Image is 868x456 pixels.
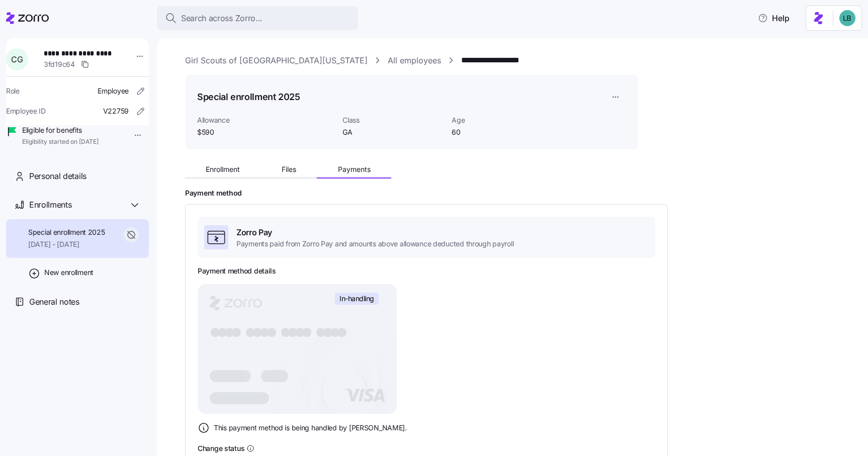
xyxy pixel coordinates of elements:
span: Payments paid from Zorro Pay and amounts above allowance deducted through payroll [236,239,513,249]
img: 55738f7c4ee29e912ff6c7eae6e0401b [839,10,855,26]
button: Search across Zorro... [157,6,358,30]
span: $590 [197,127,334,137]
tspan: ● [315,325,327,340]
tspan: ● [231,325,242,340]
h2: Payment method [185,189,854,198]
span: Allowance [197,115,334,125]
tspan: ● [287,325,299,340]
span: General notes [29,296,79,308]
tspan: ● [217,325,228,340]
span: Files [282,166,296,173]
h1: Special enrollment 2025 [197,90,300,103]
span: Employee ID [6,106,46,116]
span: V22759 [103,106,129,116]
span: Search across Zorro... [181,12,263,25]
span: In-handling [339,294,374,303]
span: Eligible for benefits [22,125,99,135]
h3: Payment method details [198,266,276,276]
span: Payments [338,166,371,173]
span: C G [11,55,23,63]
tspan: ● [252,325,264,340]
span: Help [758,12,790,24]
span: Class [342,115,444,125]
tspan: ● [301,325,313,340]
tspan: ● [266,325,278,340]
tspan: ● [322,325,334,340]
a: Girl Scouts of [GEOGRAPHIC_DATA][US_STATE] [185,54,368,67]
span: Enrollments [29,199,71,211]
span: Eligibility started on [DATE] [22,138,99,146]
tspan: ● [259,325,271,340]
span: New enrollment [44,267,94,278]
span: Employee [98,86,129,96]
span: Enrollment [206,166,240,173]
tspan: ● [224,325,235,340]
span: Age [452,115,553,125]
tspan: ● [210,325,221,340]
tspan: ● [336,325,348,340]
span: Personal details [29,170,86,183]
span: Special enrollment 2025 [28,227,105,237]
a: All employees [388,54,441,67]
span: 60 [452,127,553,137]
span: GA [342,127,444,137]
tspan: ● [280,325,292,340]
span: 3fd19c64 [44,59,75,69]
span: Role [6,86,20,96]
span: Zorro Pay [236,226,513,239]
span: This payment method is being handled by [PERSON_NAME]. [214,423,407,433]
span: [DATE] - [DATE] [28,239,105,249]
h3: Change status [198,443,244,453]
tspan: ● [329,325,341,340]
tspan: ● [294,325,306,340]
tspan: ● [245,325,256,340]
button: Help [750,8,798,28]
